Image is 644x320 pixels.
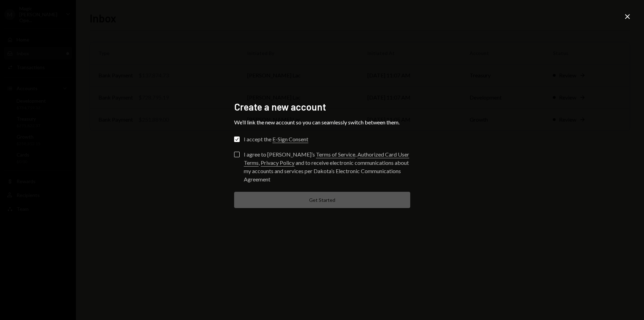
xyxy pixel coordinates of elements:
[272,136,308,143] a: E-Sign Consent
[261,159,295,167] a: Privacy Policy
[234,119,410,125] div: We’ll link the new account so you can seamlessly switch between them.
[244,135,308,143] div: I accept the
[234,137,240,142] button: I accept the E-Sign Consent
[234,152,240,157] button: I agree to [PERSON_NAME]’s Terms of Service, Authorized Card User Terms, Privacy Policy and to re...
[244,150,410,183] div: I agree to [PERSON_NAME]’s , , and to receive electronic communications about my accounts and ser...
[316,151,355,158] a: Terms of Service
[234,100,410,114] h2: Create a new account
